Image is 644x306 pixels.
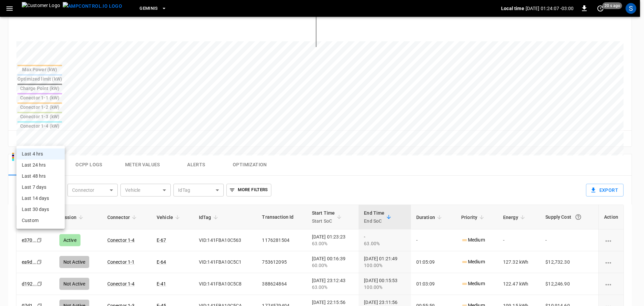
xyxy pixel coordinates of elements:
[16,215,65,226] li: Custom
[16,204,65,215] li: Last 30 days
[16,182,65,193] li: Last 7 days
[16,148,65,160] li: Last 4 hrs
[16,193,65,204] li: Last 14 days
[16,171,65,182] li: Last 48 hrs
[16,160,65,171] li: Last 24 hrs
